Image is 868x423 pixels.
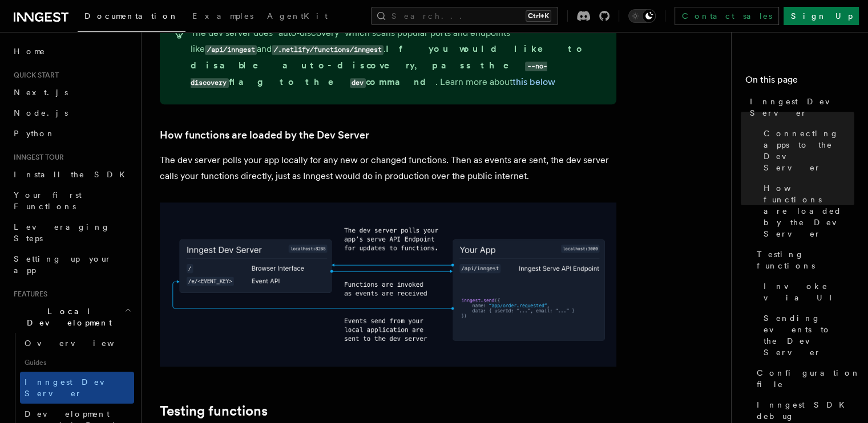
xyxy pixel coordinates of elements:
[371,7,558,25] button: Search...Ctrl+K
[14,190,82,211] span: Your first Functions
[752,244,854,276] a: Testing functions
[9,249,134,280] a: Setting up your app
[757,249,854,271] span: Testing functions
[757,367,861,390] span: Configuration file
[14,129,55,138] span: Python
[764,182,854,239] span: How functions are loaded by the Dev Server
[160,152,616,184] p: The dev server polls your app locally for any new or changed functions. Then as events are sent, ...
[25,339,142,348] span: Overview
[628,9,656,23] button: Toggle dark mode
[9,217,134,249] a: Leveraging Steps
[25,377,122,398] span: Inngest Dev Server
[9,185,134,217] a: Your first Functions
[260,3,334,31] a: AgentKit
[759,308,854,363] a: Sending events to the Dev Server
[20,333,134,353] a: Overview
[764,280,854,303] span: Invoke via UI
[14,222,110,243] span: Leveraging Steps
[191,62,547,88] code: --no-discovery
[759,178,854,244] a: How functions are loaded by the Dev Server
[14,170,132,179] span: Install the SDK
[191,25,603,91] p: The dev server does "auto-discovery" which scans popular ports and endpoints like and . . Learn m...
[9,306,124,328] span: Local Development
[14,88,68,97] span: Next.js
[675,7,779,25] a: Contact sales
[14,108,68,117] span: Node.js
[9,82,134,103] a: Next.js
[84,11,179,21] span: Documentation
[9,301,134,333] button: Local Development
[78,3,185,32] a: Documentation
[14,46,46,57] span: Home
[764,128,854,173] span: Connecting apps to the Dev Server
[185,3,260,31] a: Examples
[759,123,854,178] a: Connecting apps to the Dev Server
[350,78,366,88] code: dev
[764,312,854,358] span: Sending events to the Dev Server
[9,103,134,123] a: Node.js
[9,153,64,162] span: Inngest tour
[160,202,616,367] img: dev-server-diagram-v2.png
[750,96,854,119] span: Inngest Dev Server
[9,164,134,185] a: Install the SDK
[205,45,257,55] code: /api/inngest
[9,123,134,144] a: Python
[191,43,585,87] strong: If you would like to disable auto-discovery, pass the flag to the command
[526,10,551,22] kbd: Ctrl+K
[9,290,47,299] span: Features
[745,91,854,123] a: Inngest Dev Server
[272,45,383,55] code: /.netlify/functions/inngest
[512,76,555,87] a: this below
[745,73,854,91] h4: On this page
[784,7,859,25] a: Sign Up
[9,41,134,62] a: Home
[14,254,112,275] span: Setting up your app
[20,372,134,404] a: Inngest Dev Server
[192,11,253,21] span: Examples
[759,276,854,308] a: Invoke via UI
[752,363,854,394] a: Configuration file
[9,71,59,80] span: Quick start
[160,127,369,143] a: How functions are loaded by the Dev Server
[160,403,268,419] a: Testing functions
[267,11,328,21] span: AgentKit
[20,353,134,372] span: Guides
